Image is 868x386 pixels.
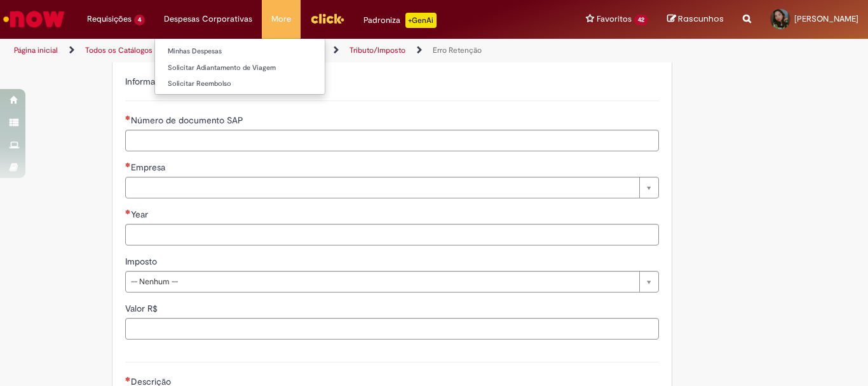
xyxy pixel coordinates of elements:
[678,13,724,25] span: Rascunhos
[125,256,159,267] span: Imposto
[154,38,325,95] ul: Despesas Corporativas
[597,13,632,25] span: Favoritos
[125,115,131,120] span: Necessários
[131,114,246,126] span: Número de documento SAP
[433,45,482,55] a: Erro Retenção
[349,45,405,55] a: Tributo/Imposto
[125,130,659,151] input: Número de documento SAP
[125,303,160,314] span: Valor R$
[14,45,58,55] a: Página inicial
[85,45,153,55] a: Todos os Catálogos
[794,13,858,24] span: [PERSON_NAME]
[125,224,659,245] input: Year
[134,15,145,25] span: 4
[87,13,132,25] span: Requisições
[155,45,325,59] a: Minhas Despesas
[125,177,659,198] a: Limpar campo Empresa
[125,376,131,382] span: Necessários
[634,15,648,25] span: 42
[271,13,291,25] span: More
[125,162,131,167] span: Necessários
[155,77,325,91] a: Solicitar Reembolso
[131,162,168,173] span: Necessários - Empresa
[310,9,344,28] img: click_logo_yellow_360x200.png
[1,6,67,32] img: ServiceNow
[667,13,724,25] a: Rascunhos
[155,61,325,75] a: Solicitar Adiantamento de Viagem
[164,13,252,25] span: Despesas Corporativas
[131,272,633,292] span: -- Nenhum --
[131,209,151,220] span: Year
[363,13,437,28] div: Padroniza
[405,13,437,28] p: +GenAi
[125,318,659,340] input: Valor R$
[10,39,569,62] ul: Trilhas de página
[125,76,231,87] label: Informações de Formulário
[125,209,131,214] span: Necessários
